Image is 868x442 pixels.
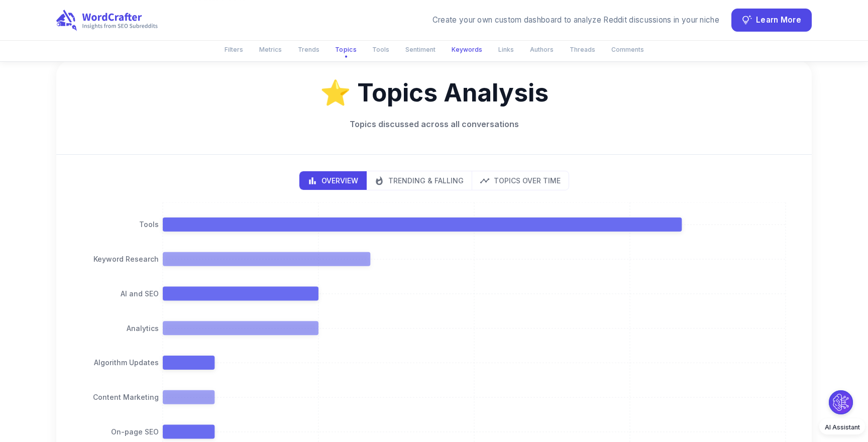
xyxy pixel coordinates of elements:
button: Tools [366,41,395,58]
button: bar chart [299,171,367,190]
p: Overview [321,175,358,186]
button: Comments [605,41,650,58]
div: Create your own custom dashboard to analyze Reddit discussions in your niche [432,15,719,26]
tspan: Keyword Research [93,255,159,263]
p: Topics Over Time [494,175,561,186]
tspan: Analytics [127,324,159,333]
tspan: Tools [139,220,159,229]
button: Keywords [446,41,488,58]
button: time series view [472,171,569,190]
tspan: On-page SEO [111,427,159,436]
h2: ⭐️ Topics Analysis [72,76,796,110]
p: Topics discussed across all conversations [72,118,796,130]
button: Topics [329,41,363,58]
button: Authors [524,41,560,58]
button: Learn More [731,9,812,32]
tspan: Content Marketing [93,393,159,401]
button: trends view [366,171,472,190]
button: Threads [564,41,601,58]
span: Learn More [756,14,801,27]
p: Trending & Falling [388,175,464,186]
tspan: Algorithm Updates [94,359,159,367]
div: display mode [299,171,569,190]
button: Links [492,41,520,58]
span: AI Assistant [825,423,860,431]
button: Filters [219,41,249,58]
button: Trends [292,41,325,58]
button: Metrics [253,41,288,58]
button: Sentiment [399,41,442,58]
tspan: AI and SEO [121,289,159,298]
